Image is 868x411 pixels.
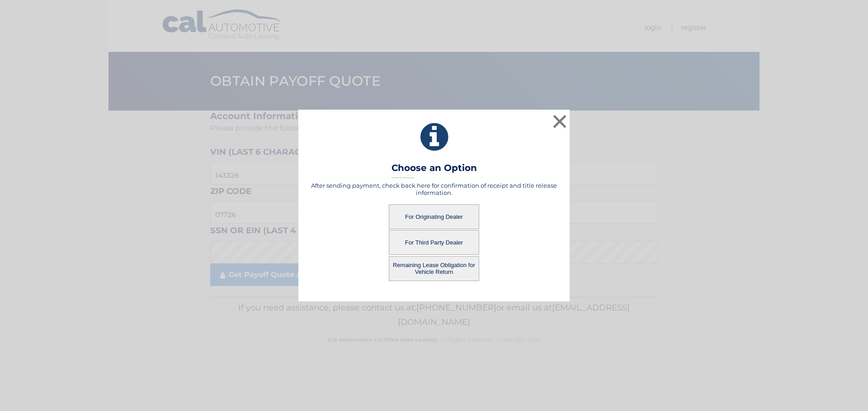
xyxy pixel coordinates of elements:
button: For Third Party Dealer [389,230,479,255]
button: Remaining Lease Obligation for Vehicle Return [389,256,479,281]
button: For Originating Dealer [389,204,479,229]
h3: Choose an Option [392,162,477,178]
button: × [551,112,569,130]
h5: After sending payment, check back here for confirmation of receipt and title release information. [310,182,558,196]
